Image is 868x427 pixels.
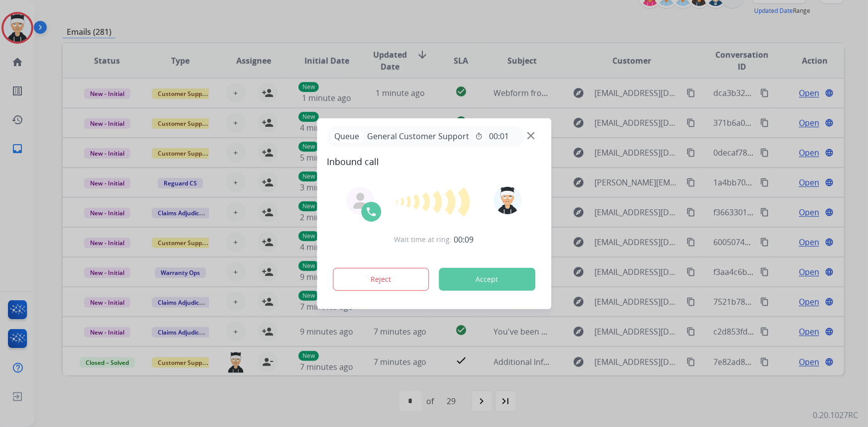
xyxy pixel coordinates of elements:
[352,193,368,209] img: agent-avatar
[394,235,452,245] span: Wait time at ring:
[475,132,483,140] mat-icon: timer
[454,234,474,246] span: 00:09
[365,206,377,218] img: call-icon
[439,268,535,291] button: Accept
[363,130,473,142] span: General Customer Support
[331,130,363,143] p: Queue
[527,132,535,139] img: close-button
[489,130,509,142] span: 00:01
[813,409,858,421] p: 0.20.1027RC
[327,155,541,169] span: Inbound call
[494,186,522,214] img: avatar
[333,268,429,291] button: Reject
